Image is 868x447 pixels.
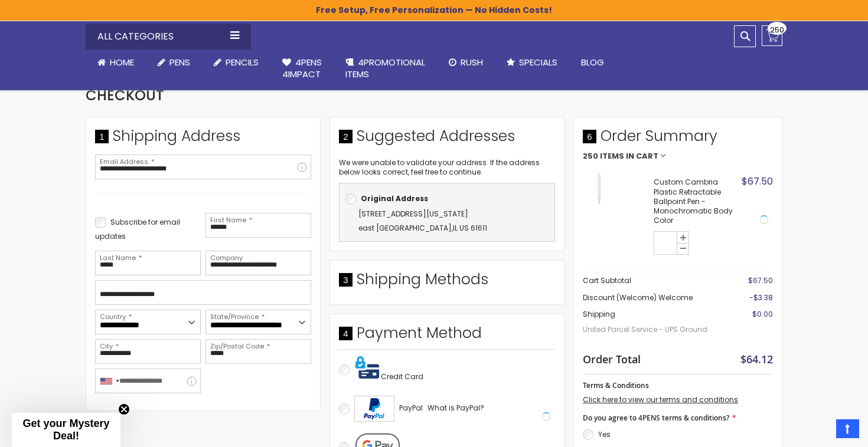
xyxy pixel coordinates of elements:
[569,50,616,75] a: Blog
[748,275,773,285] span: $67.50
[583,395,738,405] a: Click here to view our terms and conditions
[495,50,569,75] a: Specials
[118,403,130,415] button: Close teaser
[583,380,649,390] span: Terms & Conditions
[270,50,334,88] a: 4Pens4impact
[86,50,146,75] a: Home
[583,152,598,160] span: 250
[358,223,452,233] span: east [GEOGRAPHIC_DATA]
[583,126,773,152] span: Order Summary
[583,319,722,340] span: United Parcel Service - UPS Ground
[339,323,555,349] div: Payment Method
[654,178,739,225] strong: Custom Cambria Plastic Retractable Ballpoint Pen - Monochromatic Body Color
[95,126,311,152] div: Shipping Address
[600,152,658,160] span: Items in Cart
[226,56,259,68] span: Pencils
[282,56,322,80] span: 4Pens 4impact
[583,172,615,205] img: Custom Cambria Plastic Retractable Ballpoint Pen - Monochromatic Body Color-White
[339,158,555,177] p: We were unable to validate your address. If the address below looks correct, feel free to continue.
[358,209,468,219] span: [STREET_ADDRESS][US_STATE]
[583,309,615,319] span: Shipping
[583,350,641,366] strong: Order Total
[583,413,729,423] span: Do you agree to 4PENS terms & conditions?
[86,86,164,105] span: Checkout
[110,56,134,68] span: Home
[361,193,428,203] b: Original Address
[581,56,604,68] span: Blog
[399,403,423,413] span: PayPal
[355,356,379,379] img: Pay with credit card
[12,413,120,447] div: Get your Mystery Deal!Close teaser
[752,309,773,319] span: $0.00
[169,56,190,68] span: Pens
[583,292,657,303] span: Discount (welcome)
[749,292,773,303] span: -$3.38
[836,419,859,438] a: Top
[428,403,484,413] span: What is PayPal?
[339,269,555,295] div: Shipping Methods
[742,175,773,188] span: $67.50
[202,50,270,75] a: Pencils
[345,207,549,235] div: ,
[459,223,469,233] span: US
[740,352,773,366] span: $64.12
[658,292,693,303] span: welcome
[770,24,784,35] span: 250
[428,401,484,415] a: What is PayPal?
[339,126,555,152] div: Suggested Addresses
[334,50,437,88] a: 4PROMOTIONALITEMS
[95,217,180,241] span: Subscribe for email updates
[345,56,425,80] span: 4PROMOTIONAL ITEMS
[22,418,109,442] span: Get your Mystery Deal!
[519,56,557,68] span: Specials
[437,50,495,75] a: Rush
[354,396,394,422] img: Acceptance Mark
[471,223,487,233] span: 61611
[583,272,722,290] th: Cart Subtotal
[453,223,458,233] span: IL
[762,25,782,46] a: 250
[96,369,123,393] div: United States: +1
[598,429,611,439] label: Yes
[86,24,251,50] div: All Categories
[461,56,483,68] span: Rush
[381,372,423,382] span: Credit Card
[146,50,202,75] a: Pens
